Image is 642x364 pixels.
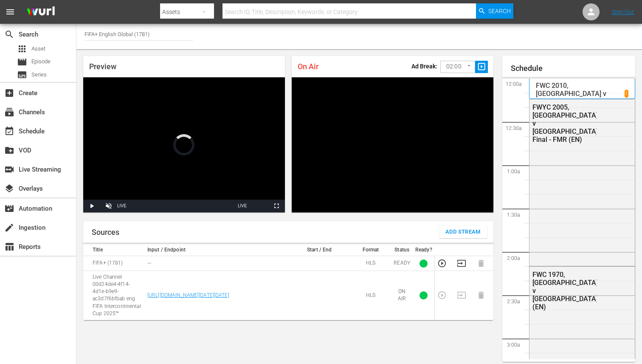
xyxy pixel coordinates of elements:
th: Start / End [289,244,350,256]
td: FIFA+ (1781) [83,256,145,271]
td: --- [145,256,289,271]
div: Video Player [83,77,285,212]
th: Format [350,244,391,256]
button: Picture-in-Picture [251,200,268,212]
p: FWC 2010, [GEOGRAPHIC_DATA] v [GEOGRAPHIC_DATA] (EN) [536,82,625,106]
th: Ready? [413,244,435,256]
span: Episode [31,57,51,66]
td: HLS [350,271,391,320]
span: On Air [298,62,318,71]
span: Series [31,71,47,79]
div: FWC 1970, [GEOGRAPHIC_DATA] v [GEOGRAPHIC_DATA] (EN) [532,271,597,311]
td: ON AIR [391,271,413,320]
a: Sign Out [612,8,634,15]
p: 1 [625,90,628,96]
span: Episode [17,57,27,67]
span: Add Stream [445,227,481,237]
button: Seek to live, currently behind live [234,200,251,212]
h1: Schedule [511,64,635,73]
span: Ingestion [4,223,14,233]
a: [URL][DOMAIN_NAME][DATE][DATE] [147,292,229,298]
span: Asset [31,45,45,53]
button: Fullscreen [268,200,285,212]
td: Live Channel 00d24de4-4f14-4d1e-b9e9-ac3d7f6bfbab eng FIFA Intercontinental Cup 2025™ [83,271,145,320]
span: slideshow_sharp [477,62,487,72]
td: READY [391,256,413,271]
div: FWYC 2005, [GEOGRAPHIC_DATA] v [GEOGRAPHIC_DATA], Final - FMR (EN) [532,103,597,144]
td: HLS [350,256,391,271]
button: Add Stream [439,226,487,238]
span: Series [17,70,27,80]
th: Status [391,244,413,256]
span: menu [5,7,15,17]
button: Unmute [100,200,117,212]
div: Video Player [292,77,493,212]
span: Search [4,29,14,40]
span: Overlays [4,183,14,194]
th: Input / Endpoint [145,244,289,256]
span: Search [488,3,511,19]
button: Play [83,200,100,212]
div: 02:00 [440,59,475,75]
img: ans4CAIJ8jUAAAAAAAAAAAAAAAAAAAAAAAAgQb4GAAAAAAAAAAAAAAAAAAAAAAAAJMjXAAAAAAAAAAAAAAAAAAAAAAAAgAT5G... [20,2,61,22]
button: Search [476,3,513,19]
span: Automation [4,203,14,214]
span: Schedule [4,126,14,136]
span: Preview [89,62,116,71]
h1: Sources [92,228,119,237]
span: LIVE [238,203,247,208]
p: Ad Break: [411,63,437,70]
span: Channels [4,107,14,117]
button: Preview Stream [437,259,447,268]
div: LIVE [117,200,127,212]
span: VOD [4,145,14,155]
span: Asset [17,44,27,54]
th: Title [83,244,145,256]
span: Live Streaming [4,164,14,175]
span: Create [4,88,14,98]
span: Reports [4,242,14,252]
